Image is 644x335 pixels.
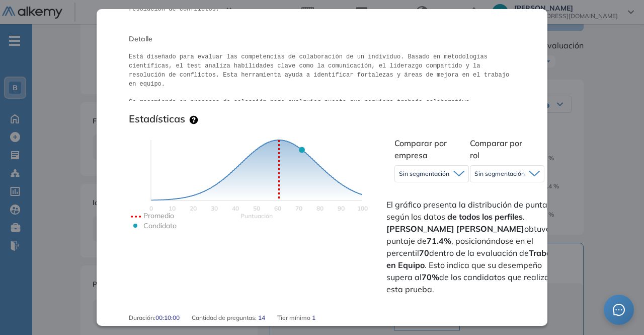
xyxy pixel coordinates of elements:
span: Tier mínimo [277,313,312,322]
span: Sin segmentación [399,170,449,178]
text: 20 [190,205,197,212]
strong: 70% [422,272,439,282]
h3: Estadísticas [129,113,185,125]
strong: [PERSON_NAME] [386,224,454,234]
text: 10 [169,205,176,212]
text: Promedio [143,211,174,220]
text: 90 [338,205,345,212]
span: Comparar por rol [470,138,522,160]
span: Comparar por empresa [394,138,447,160]
strong: de todos los perfiles [447,212,523,222]
span: Detalle [129,34,515,44]
span: Sin segmentación [474,170,525,178]
text: 70 [295,205,302,212]
text: Scores [240,212,273,220]
strong: 71.4% [427,236,451,246]
span: Duración : [129,313,155,322]
text: 60 [274,205,281,212]
text: 40 [232,205,239,212]
text: 0 [149,205,153,212]
text: 80 [316,205,324,212]
span: 14 [258,313,265,322]
span: 1 [312,313,315,322]
span: Cantidad de preguntas: [192,313,258,322]
text: Candidato [143,221,177,230]
strong: [PERSON_NAME] [456,224,524,234]
pre: Está diseñado para evaluar las competencias de colaboración de un individuo. Basado en metodologí... [129,52,515,101]
text: 50 [253,205,260,212]
span: 00:10:00 [155,313,180,322]
span: El gráfico presenta la distribución de puntajes según los datos . obtuvo un puntaje de , posicion... [386,198,568,295]
span: message [612,303,625,316]
text: 30 [211,205,218,212]
strong: Trabajo en Equipo [386,248,558,270]
strong: 70 [419,248,429,258]
text: 100 [357,205,368,212]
